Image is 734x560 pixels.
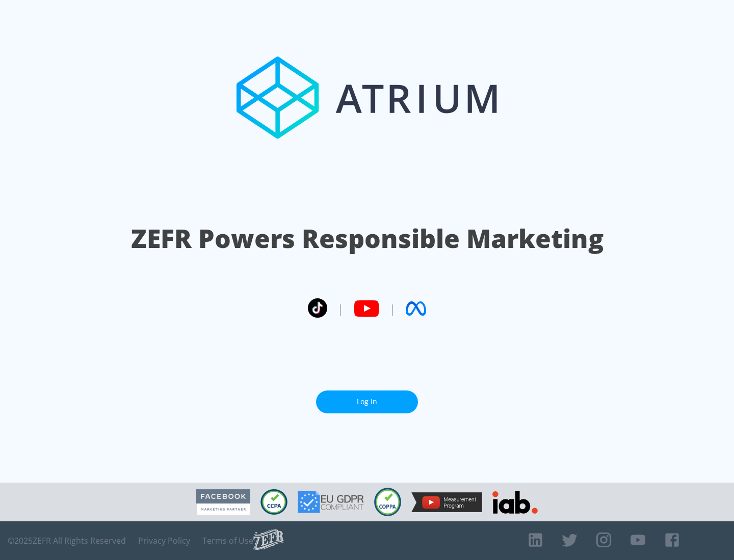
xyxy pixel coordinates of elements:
img: YouTube Measurement Program [411,492,482,512]
span: © 2025 ZEFR All Rights Reserved [8,536,126,546]
img: COPPA Compliant [374,488,401,516]
a: Log In [316,390,418,413]
h1: ZEFR Powers Responsible Marketing [131,221,604,256]
span: | [389,301,396,316]
img: Facebook Marketing Partner [196,489,250,515]
a: Privacy Policy [138,536,190,546]
img: GDPR Compliant [298,491,364,513]
a: Terms of Use [202,536,253,546]
span: | [337,301,344,316]
img: IAB [492,491,538,514]
img: CCPA Compliant [260,489,287,515]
